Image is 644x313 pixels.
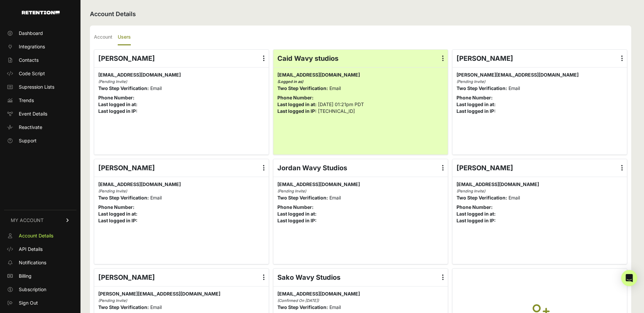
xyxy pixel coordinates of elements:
strong: Phone Number: [98,204,135,210]
span: Email [508,195,520,200]
strong: Phone Number: [277,204,314,210]
span: [PERSON_NAME][EMAIL_ADDRESS][DOMAIN_NAME] [98,291,220,297]
span: Email [329,195,341,200]
strong: Last logged in at: [277,211,317,217]
span: Contacts [19,57,39,63]
div: Caid Wavy studios [273,50,448,67]
strong: Last logged in IP: [457,108,496,114]
div: [PERSON_NAME] [94,269,269,286]
span: Supression Lists [19,84,54,90]
a: Support [4,135,76,146]
strong: Phone Number: [457,95,493,100]
a: Event Details [4,108,76,119]
strong: Phone Number: [277,95,314,100]
strong: Last logged in at: [457,211,496,217]
span: Sign Out [19,300,38,306]
span: [TECHNICAL_ID] [318,108,355,114]
div: [PERSON_NAME] [452,159,627,177]
a: Dashboard [4,28,76,39]
span: Email [508,85,520,91]
strong: Two Step Verification: [98,85,149,91]
strong: Last logged in IP: [98,108,138,114]
div: [PERSON_NAME] [94,50,269,67]
span: [EMAIL_ADDRESS][DOMAIN_NAME] [277,181,360,187]
strong: Last logged in at: [277,101,317,107]
i: (Pending Invite) [98,189,127,193]
div: Sako Wavy Studios [273,269,448,286]
span: Email [329,304,341,310]
span: API Details [19,246,43,253]
i: (Logged in as) [277,79,303,84]
a: Subscription [4,284,76,295]
label: Users [118,30,131,45]
strong: Phone Number: [457,204,493,210]
span: [DATE] 01:21pm PDT [318,101,364,107]
i: (Pending Invite) [277,189,306,193]
label: Account [94,30,112,45]
span: Trends [19,97,34,104]
h2: Account Details [90,9,631,19]
strong: Last logged in at: [98,101,138,107]
a: Account Details [4,230,76,241]
strong: Phone Number: [98,95,135,100]
a: Sign Out [4,298,76,308]
span: Notifications [19,259,46,266]
span: Email [150,304,162,310]
span: Support [19,137,37,144]
i: (Pending Invite) [457,79,485,84]
span: Dashboard [19,30,43,37]
div: [PERSON_NAME] [452,50,627,67]
a: Supression Lists [4,82,76,92]
span: [PERSON_NAME][EMAIL_ADDRESS][DOMAIN_NAME] [457,72,579,78]
span: Integrations [19,43,45,50]
span: Billing [19,273,32,279]
strong: Last logged in IP: [457,218,496,223]
span: Email [150,195,162,200]
strong: Last logged in IP: [98,218,138,223]
a: Notifications [4,257,76,268]
a: Code Script [4,68,76,79]
i: (Pending Invite) [98,79,127,84]
strong: Last logged in IP: [277,108,317,114]
strong: Two Step Verification: [277,195,328,200]
span: [EMAIL_ADDRESS][DOMAIN_NAME] [98,72,181,78]
a: Trends [4,95,76,106]
strong: Two Step Verification: [277,85,328,91]
span: Email [150,85,162,91]
div: Open Intercom Messenger [621,270,637,286]
span: Reactivate [19,124,42,131]
a: API Details [4,244,76,255]
span: [EMAIL_ADDRESS][DOMAIN_NAME] [277,291,360,297]
span: Subscription [19,286,46,293]
strong: Two Step Verification: [457,195,507,200]
a: Integrations [4,41,76,52]
div: [PERSON_NAME] [94,159,269,177]
span: Email [329,85,341,91]
img: Retention.com [22,11,60,14]
a: Billing [4,271,76,281]
span: Code Script [19,70,45,77]
span: [EMAIL_ADDRESS][DOMAIN_NAME] [457,181,539,187]
strong: Last logged in IP: [277,218,317,223]
span: Event Details [19,110,47,117]
a: Reactivate [4,122,76,133]
i: (Pending Invite) [457,189,485,193]
a: MY ACCOUNT [4,210,76,230]
i: (Confirmed On [DATE]) [277,298,319,303]
span: [EMAIL_ADDRESS][DOMAIN_NAME] [277,72,360,78]
div: Jordan Wavy Studios [273,159,448,177]
strong: Two Step Verification: [98,195,149,200]
strong: Last logged in at: [98,211,138,217]
span: Account Details [19,232,53,239]
span: [EMAIL_ADDRESS][DOMAIN_NAME] [98,181,181,187]
a: Contacts [4,55,76,65]
span: MY ACCOUNT [11,217,44,224]
i: (Pending Invite) [98,298,127,303]
strong: Two Step Verification: [98,304,149,310]
strong: Two Step Verification: [457,85,507,91]
strong: Two Step Verification: [277,304,328,310]
strong: Last logged in at: [457,101,496,107]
